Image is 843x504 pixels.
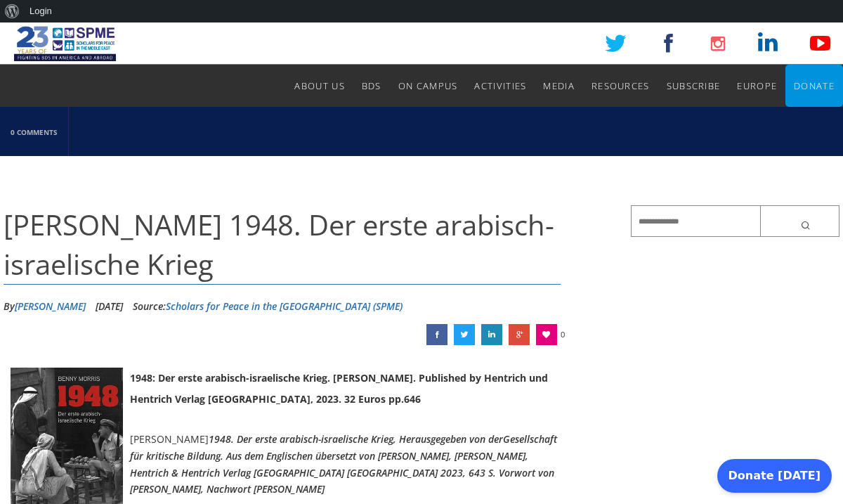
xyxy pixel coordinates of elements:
[398,79,458,92] span: On Campus
[737,65,777,107] a: Europe
[737,79,777,92] span: Europe
[794,65,835,107] a: Donate
[592,65,650,107] a: Resources
[543,65,575,107] a: Media
[362,79,381,92] span: BDS
[14,22,116,65] img: SPME
[96,296,123,317] li: [DATE]
[667,79,721,92] span: Subscribe
[592,79,650,92] span: Resources
[15,299,86,313] a: [PERSON_NAME]
[509,324,530,345] a: Benny Morris 1948. Der erste arabisch-israelische Krieg
[543,79,575,92] span: Media
[667,65,721,107] a: Subscribe
[474,65,526,107] a: Activities
[426,324,447,345] a: Benny Morris 1948. Der erste arabisch-israelische Krieg
[4,205,554,283] span: [PERSON_NAME] 1948. Der erste arabisch-israelische Krieg
[130,371,548,406] strong: 1948: Der erste arabisch-israelische Krieg. [PERSON_NAME]. Published by Hentrich und Hentrich Ver...
[481,324,502,345] a: Benny Morris 1948. Der erste arabisch-israelische Krieg
[4,431,561,498] p: [PERSON_NAME]
[294,65,344,107] a: About Us
[4,296,86,317] li: By
[209,432,503,446] em: 1948. Der erste arabisch-israelische Krieg, Herausgegeben von der
[166,299,403,313] a: Scholars for Peace in the [GEOGRAPHIC_DATA] (SPME)
[454,324,475,345] a: Benny Morris 1948. Der erste arabisch-israelische Krieg
[362,65,381,107] a: BDS
[474,79,526,92] span: Activities
[794,79,835,92] span: Donate
[561,324,565,345] span: 0
[294,79,344,92] span: About Us
[398,65,458,107] a: On Campus
[133,296,403,317] div: Source:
